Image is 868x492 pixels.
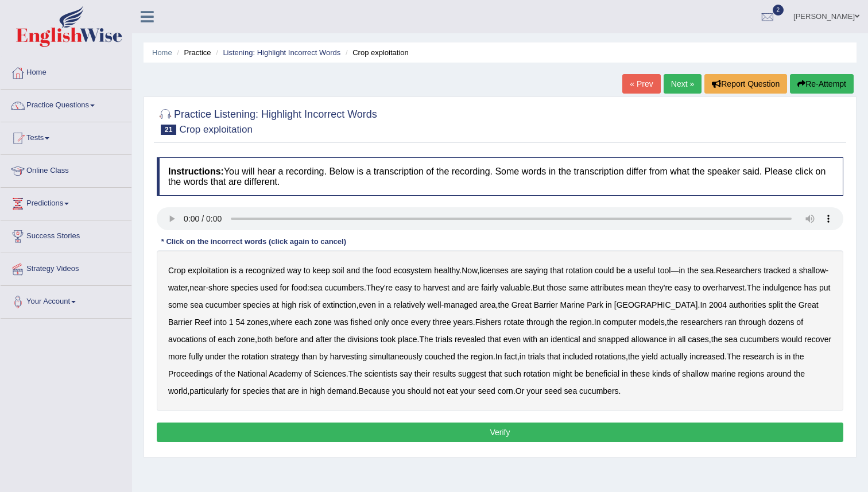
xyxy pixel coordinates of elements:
[238,369,267,378] b: National
[688,335,709,344] b: cases
[716,266,761,275] b: Researchers
[1,122,131,151] a: Tests
[622,369,628,378] b: in
[161,125,176,135] span: 21
[677,335,685,344] b: all
[804,283,817,292] b: has
[704,74,787,94] button: Report Question
[781,335,803,344] b: would
[414,283,421,292] b: to
[272,386,285,396] b: that
[458,352,468,361] b: the
[819,283,830,292] b: put
[606,300,612,309] b: in
[703,283,745,292] b: overharvest
[511,300,532,309] b: Great
[280,283,289,292] b: for
[347,335,378,344] b: divisions
[520,352,526,361] b: in
[229,317,234,327] b: 1
[214,317,227,327] b: into
[534,300,558,309] b: Barrier
[804,335,831,344] b: recover
[1,155,131,184] a: Online Class
[168,369,213,378] b: Proceedings
[395,283,412,292] b: easy
[516,386,525,396] b: Or
[560,300,585,309] b: Marine
[478,386,495,396] b: seed
[569,317,592,327] b: region
[503,335,521,344] b: even
[168,335,207,344] b: avocations
[324,283,363,292] b: cucumbers
[627,266,632,275] b: a
[673,369,680,378] b: of
[455,335,486,344] b: revealed
[189,352,203,361] b: fully
[398,335,417,344] b: place
[433,317,451,327] b: three
[239,266,243,275] b: a
[739,317,766,327] b: through
[407,386,431,396] b: should
[168,386,187,396] b: world
[799,266,826,275] b: shallow
[231,386,240,396] b: for
[475,317,502,327] b: Fishers
[310,386,325,396] b: high
[709,300,727,309] b: 2004
[272,300,279,309] b: at
[634,266,656,275] b: useful
[414,369,430,378] b: their
[729,300,766,309] b: authorities
[773,5,784,16] span: 2
[550,266,563,275] b: that
[432,369,456,378] b: results
[348,369,362,378] b: The
[195,317,212,327] b: Reef
[378,300,385,309] b: in
[206,352,226,361] b: under
[504,317,525,327] b: rotate
[208,283,228,292] b: shore
[189,386,228,396] b: particularly
[622,74,660,94] a: « Prev
[168,166,224,176] b: Instructions:
[168,266,185,275] b: Crop
[533,283,545,292] b: But
[587,300,603,309] b: Park
[209,335,216,344] b: of
[387,300,392,309] b: a
[327,386,356,396] b: demand
[206,300,241,309] b: cucumber
[660,352,687,361] b: actually
[711,335,722,344] b: the
[794,369,805,378] b: the
[540,335,549,344] b: an
[231,283,258,292] b: species
[374,317,389,327] b: only
[157,236,351,247] div: * Click on the incorrect words (click again to cancel)
[740,335,779,344] b: cucumbers
[724,335,738,344] b: sea
[498,300,509,309] b: the
[488,335,501,344] b: that
[319,352,328,361] b: by
[524,369,551,378] b: rotation
[481,283,498,292] b: fairly
[215,369,222,378] b: of
[547,352,560,361] b: that
[680,317,723,327] b: researchers
[471,352,493,361] b: region
[190,300,203,309] b: sea
[168,300,188,309] b: some
[768,317,794,327] b: dozens
[498,386,513,396] b: corn
[669,335,676,344] b: in
[223,48,340,57] a: Listening: Highlight Incorrect Words
[157,106,377,135] h2: Practice Listening: Highlight Incorrect Words
[630,369,650,378] b: these
[347,266,360,275] b: and
[658,266,671,275] b: tool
